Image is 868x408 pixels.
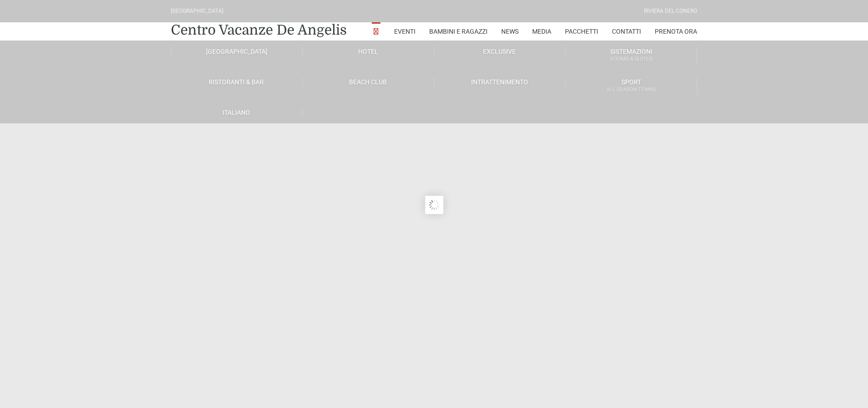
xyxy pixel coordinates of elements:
a: [GEOGRAPHIC_DATA] [171,47,303,56]
a: Pacchetti [565,22,598,41]
small: All Season Tennis [565,85,697,94]
a: Centro Vacanze De Angelis [171,21,347,39]
a: Italiano [171,108,303,117]
a: Hotel [303,47,434,56]
a: SistemazioniRooms & Suites [565,47,697,64]
a: Eventi [394,22,416,41]
a: Bambini e Ragazzi [429,22,488,41]
a: Ristoranti & Bar [171,78,303,86]
a: Media [532,22,551,41]
a: Intrattenimento [434,78,566,86]
div: Riviera Del Conero [644,7,697,15]
small: Rooms & Suites [565,55,697,63]
a: Contatti [612,22,641,41]
a: SportAll Season Tennis [565,78,697,95]
span: Italiano [222,109,250,116]
a: Exclusive [434,47,566,56]
a: Prenota Ora [655,22,697,41]
a: Beach Club [303,78,434,86]
div: [GEOGRAPHIC_DATA] [171,7,223,15]
a: News [501,22,519,41]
